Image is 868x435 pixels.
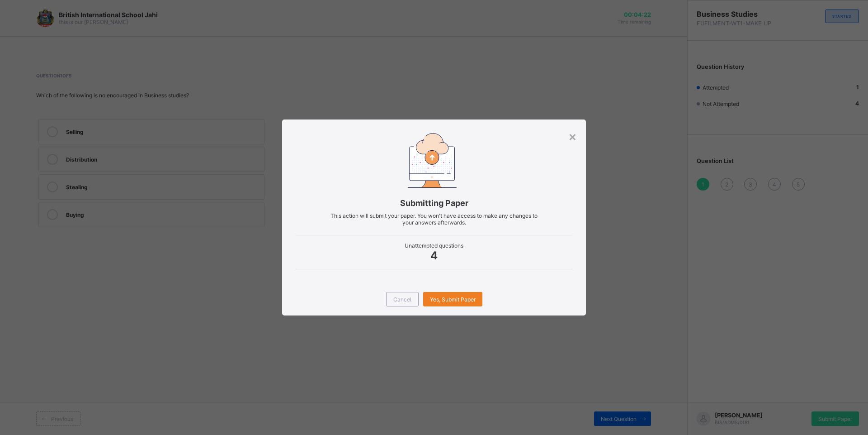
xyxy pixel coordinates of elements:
span: 4 [296,249,572,262]
span: This action will submit your paper. You won't have access to make any changes to your answers aft... [330,212,538,226]
span: Cancel [393,296,411,303]
span: Yes, Submit Paper [430,296,476,303]
div: × [568,129,577,144]
img: submitting-paper.7509aad6ec86be490e328e6d2a33d40a.svg [408,133,457,188]
span: Unattempted questions [296,242,572,249]
span: Submitting Paper [296,198,572,208]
